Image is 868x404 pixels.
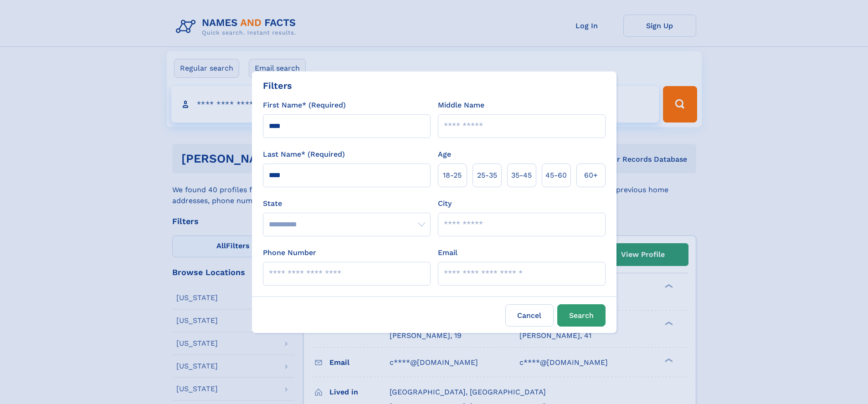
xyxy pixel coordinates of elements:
label: City [438,198,452,209]
span: 25‑35 [477,170,497,181]
span: 35‑45 [511,170,532,181]
span: 60+ [584,170,598,181]
button: Search [557,304,606,327]
span: 18‑25 [443,170,462,181]
label: Cancel [505,304,554,327]
label: Last Name* (Required) [263,149,345,160]
div: Filters [263,79,292,92]
span: 45‑60 [545,170,567,181]
label: Email [438,247,457,258]
label: State [263,198,431,209]
label: Middle Name [438,100,484,111]
label: Phone Number [263,247,316,258]
label: First Name* (Required) [263,100,346,111]
label: Age [438,149,451,160]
